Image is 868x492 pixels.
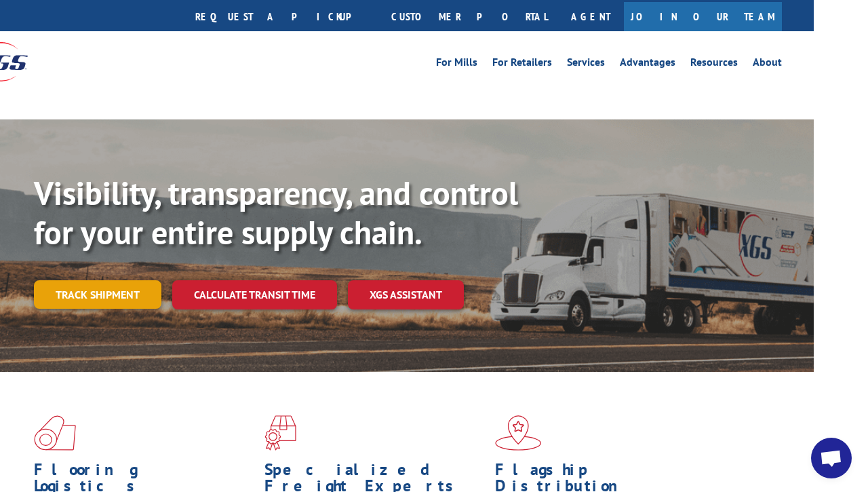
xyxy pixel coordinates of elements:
[34,415,76,451] img: xgs-icon-total-supply-chain-intelligence-red
[690,57,738,72] a: Resources
[185,2,381,31] a: Request a pickup
[620,57,675,72] a: Advantages
[567,57,605,72] a: Services
[381,2,557,31] a: Customer Portal
[172,280,337,309] a: Calculate transit time
[753,57,782,72] a: About
[624,2,782,31] a: Join Our Team
[34,172,518,253] b: Visibility, transparency, and control for your entire supply chain.
[436,57,477,72] a: For Mills
[348,280,464,309] a: XGS ASSISTANT
[264,415,296,451] img: xgs-icon-focused-on-flooring-red
[34,280,161,309] a: Track shipment
[557,2,624,31] a: Agent
[811,438,852,478] div: Open chat
[492,57,552,72] a: For Retailers
[495,415,542,451] img: xgs-icon-flagship-distribution-model-red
